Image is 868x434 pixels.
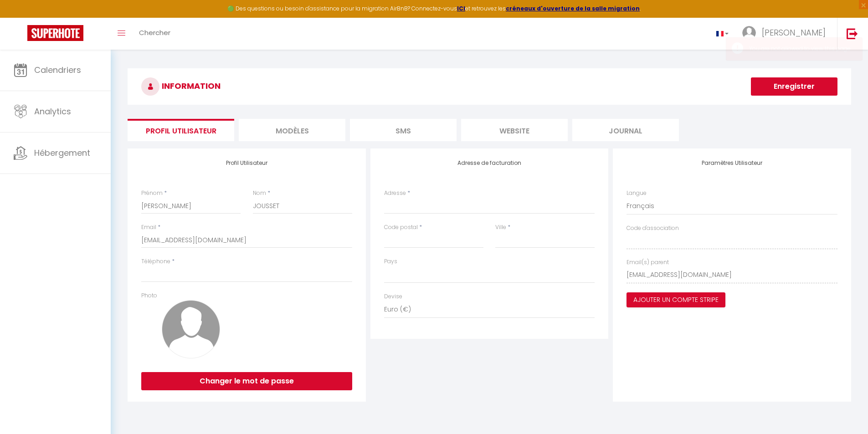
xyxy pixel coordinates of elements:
img: logout [847,28,858,39]
h4: Paramètres Utilisateur [627,160,837,166]
label: Email(s) parent [627,258,669,267]
li: SMS [350,119,457,141]
a: créneaux d'ouverture de la salle migration [506,5,640,12]
label: Téléphone [141,257,170,266]
label: Email [141,223,156,232]
span: Chercher [139,28,170,37]
label: Devise [384,292,402,301]
label: Nom [253,189,266,198]
span: Analytics [34,106,71,117]
img: ... [742,26,756,40]
button: Enregistrer [751,77,837,96]
label: Langue [627,189,647,198]
label: Code d'association [627,224,679,233]
label: Adresse [384,189,406,198]
button: Ajouter un compte Stripe [627,292,725,308]
h3: INFORMATION [128,68,851,105]
div: You are not allowed to view this page [749,45,853,53]
button: Ouvrir le widget de chat LiveChat [7,4,35,31]
li: website [461,119,568,141]
span: Calendriers [34,64,81,76]
label: Ville [495,223,506,232]
label: Prénom [141,189,163,198]
a: ... [PERSON_NAME] [735,18,837,50]
li: Journal [572,119,679,141]
label: Pays [384,257,397,266]
li: MODÈLES [239,119,345,141]
li: Profil Utilisateur [128,119,234,141]
h4: Adresse de facturation [384,160,595,166]
h4: Profil Utilisateur [141,160,352,166]
a: ICI [457,5,465,12]
span: [PERSON_NAME] [762,27,826,38]
img: avatar.png [162,300,220,358]
label: Code postal [384,223,418,232]
span: Hébergement [34,147,90,158]
a: Chercher [132,18,177,50]
label: Photo [141,291,157,300]
button: Changer le mot de passe [141,372,352,390]
img: Super Booking [27,25,83,41]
